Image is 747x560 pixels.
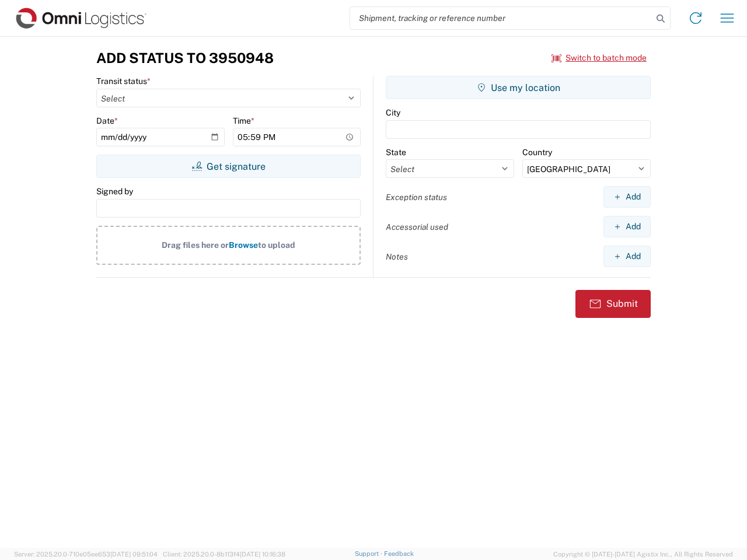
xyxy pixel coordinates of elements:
span: Server: 2025.20.0-710e05ee653 [14,551,158,558]
label: State [386,147,406,157]
button: Get signature [96,155,361,178]
label: Time [233,116,254,126]
label: Date [96,116,118,126]
label: Country [522,147,552,157]
button: Add [603,216,651,237]
input: Shipment, tracking or reference number [350,7,652,29]
button: Submit [575,290,651,318]
a: Support [355,550,384,557]
label: Notes [386,251,408,262]
button: Switch to batch mode [551,48,647,68]
span: [DATE] 10:16:38 [240,551,285,558]
span: Client: 2025.20.0-8b113f4 [163,551,285,558]
span: [DATE] 09:51:04 [110,551,158,558]
span: Browse [229,240,258,250]
button: Add [603,246,651,267]
label: Exception status [386,192,447,202]
button: Add [603,186,651,208]
span: to upload [258,240,295,250]
span: Copyright © [DATE]-[DATE] Agistix Inc., All Rights Reserved [553,549,733,559]
h3: Add Status to 3950948 [96,50,274,66]
label: Accessorial used [386,222,448,232]
span: Drag files here or [162,240,229,250]
button: Use my location [386,76,651,99]
label: Signed by [96,186,133,197]
label: City [386,107,400,118]
a: Feedback [384,550,414,557]
label: Transit status [96,76,151,86]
